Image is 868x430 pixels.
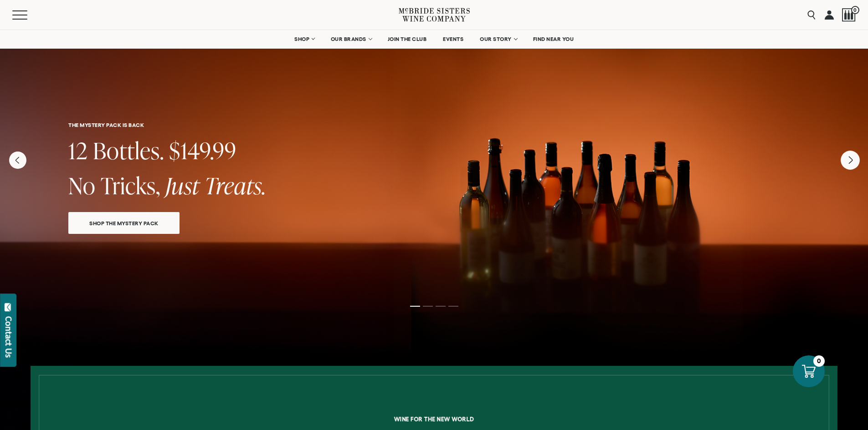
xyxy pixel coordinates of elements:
li: Page dot 3 [436,306,446,307]
span: Treats. [205,170,266,201]
li: Page dot 4 [448,306,458,307]
span: 0 [851,6,859,14]
a: EVENTS [437,30,469,48]
h6: THE MYSTERY PACK IS BACK [68,122,800,128]
span: No [68,170,96,201]
span: Tricks, [101,170,160,201]
a: SHOP THE MYSTERY PACK [68,212,180,234]
li: Page dot 1 [410,306,420,307]
h6: Wine for the new world [101,416,766,422]
span: OUR STORY [480,36,512,42]
a: OUR BRANDS [325,30,377,48]
a: OUR STORY [474,30,523,48]
span: JOIN THE CLUB [388,36,427,42]
button: Mobile Menu Trigger [12,10,45,20]
a: SHOP [288,30,320,48]
div: 0 [813,355,825,367]
div: Contact Us [4,316,13,358]
span: Bottles. [93,135,164,166]
span: $149.99 [169,135,236,166]
button: Next [841,151,860,170]
span: SHOP THE MYSTERY PACK [73,218,175,228]
span: 12 [68,135,88,166]
span: EVENTS [443,36,463,42]
button: Previous [9,152,26,169]
span: Just [165,170,200,201]
li: Page dot 2 [423,306,433,307]
span: OUR BRANDS [331,36,366,42]
span: FIND NEAR YOU [533,36,574,42]
span: SHOP [294,36,310,42]
a: JOIN THE CLUB [382,30,433,48]
a: FIND NEAR YOU [527,30,580,48]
